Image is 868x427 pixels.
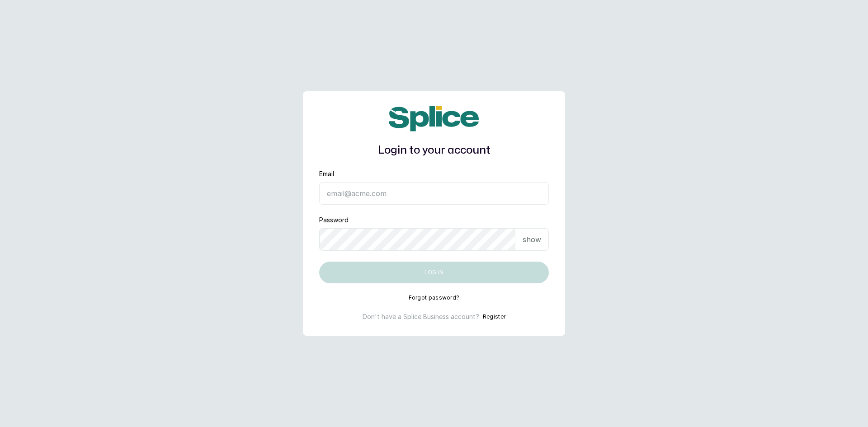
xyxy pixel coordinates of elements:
label: Email [319,169,334,178]
p: show [523,234,541,245]
input: email@acme.com [319,182,549,205]
p: Don't have a Splice Business account? [363,312,479,321]
label: Password [319,216,349,225]
button: Forgot password? [409,294,460,301]
button: Log in [319,262,549,283]
button: Register [483,312,505,321]
h1: Login to your account [319,142,549,159]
